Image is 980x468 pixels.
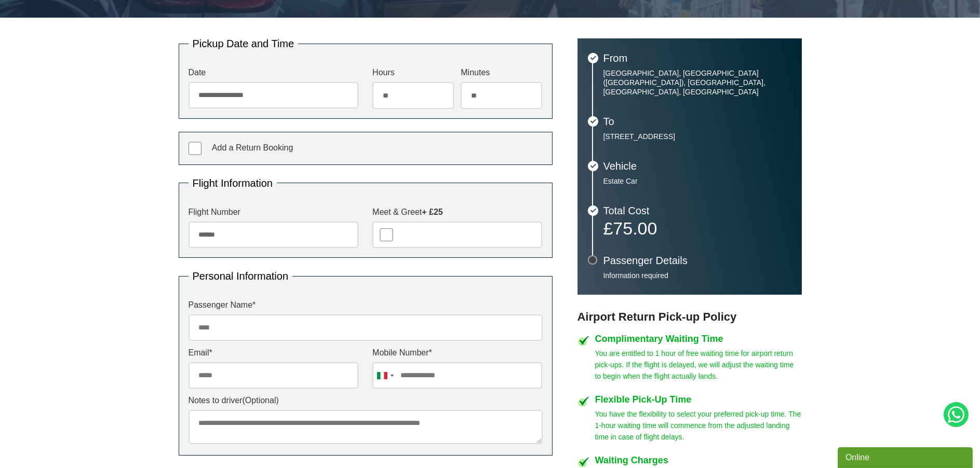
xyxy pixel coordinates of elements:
[603,132,791,141] p: [STREET_ADDRESS]
[603,161,791,171] h3: Vehicle
[373,363,397,388] div: Italy (Italia): +39
[372,349,542,357] label: Mobile Number
[838,445,975,468] iframe: chat widget
[212,143,293,152] span: Add a Return Booking
[372,208,542,216] label: Meet & Greet
[613,218,657,238] span: 75.00
[243,396,279,405] span: (Optional)
[189,396,543,405] label: Notes to driver
[603,221,791,236] p: £
[603,53,791,63] h3: From
[603,255,791,266] h3: Passenger Details
[578,310,802,324] h3: Airport Return Pick-up Policy
[461,68,542,77] label: Minutes
[603,68,791,97] p: [GEOGRAPHIC_DATA], [GEOGRAPHIC_DATA] ([GEOGRAPHIC_DATA]), [GEOGRAPHIC_DATA], [GEOGRAPHIC_DATA], [...
[189,301,543,309] label: Passenger Name
[603,116,791,127] h3: To
[603,176,791,186] p: Estate Car
[595,334,802,343] h4: Complimentary Waiting Time
[189,68,358,77] label: Date
[189,349,358,357] label: Email
[595,395,802,404] h4: Flexible Pick-Up Time
[595,456,802,465] h4: Waiting Charges
[603,205,791,216] h3: Total Cost
[595,348,802,382] p: You are entitled to 1 hour of free waiting time for airport return pick-ups. If the flight is del...
[595,408,802,443] p: You have the flexibility to select your preferred pick-up time. The 1-hour waiting time will comm...
[189,142,202,155] input: Add a Return Booking
[372,68,454,77] label: Hours
[189,208,358,216] label: Flight Number
[189,271,293,281] legend: Personal Information
[603,271,791,280] p: Information required
[189,38,299,49] legend: Pickup Date and Time
[189,178,277,188] legend: Flight Information
[422,208,442,216] strong: + £25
